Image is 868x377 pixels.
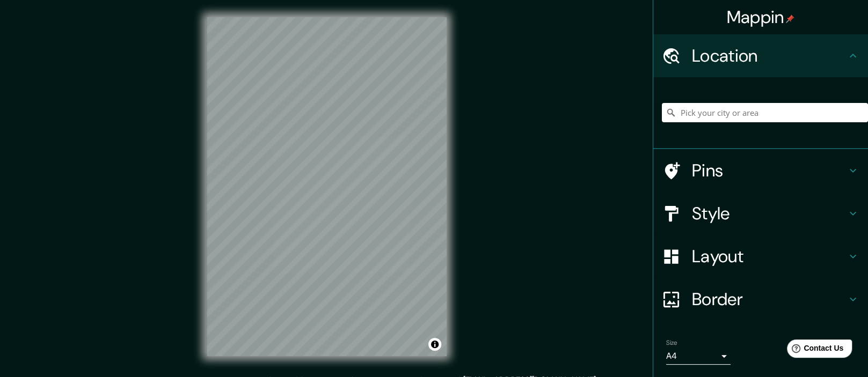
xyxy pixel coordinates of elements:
input: Pick your city or area [662,103,868,122]
h4: Location [692,45,847,66]
iframe: Help widget launcher [772,335,856,365]
label: Size [666,338,677,348]
h4: Mappin [727,6,795,28]
div: Pins [653,149,868,192]
img: pin-icon.png [786,14,794,23]
div: Border [653,278,868,321]
div: Style [653,192,868,235]
div: Location [653,34,868,77]
div: Layout [653,235,868,278]
canvas: Map [207,17,447,356]
h4: Layout [692,246,847,267]
h4: Pins [692,160,847,181]
h4: Style [692,203,847,224]
button: Toggle attribution [428,338,441,351]
h4: Border [692,289,847,310]
div: A4 [666,348,731,365]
